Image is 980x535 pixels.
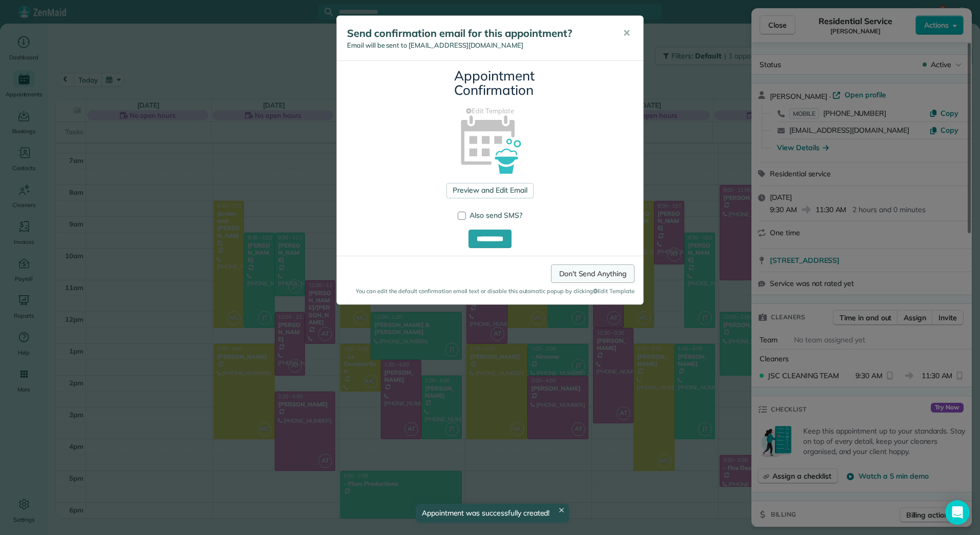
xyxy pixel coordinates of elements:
[551,264,635,283] a: Don't Send Anything
[623,27,630,39] span: ✕
[345,287,635,296] small: You can edit the default confirmation email text or disable this automatic popup by clicking Edit...
[945,500,970,525] div: Open Intercom Messenger
[416,504,569,523] div: Appointment was successfully created!
[446,183,533,198] a: Preview and Edit Email
[469,211,522,220] span: Also send SMS?
[444,97,536,189] img: appointment_confirmation_icon-141e34405f88b12ade42628e8c248340957700ab75a12ae832a8710e9b578dc5.png
[344,106,636,116] a: Edit Template
[347,41,523,49] span: Email will be sent to [EMAIL_ADDRESS][DOMAIN_NAME]
[454,69,526,98] h3: Appointment Confirmation
[347,26,608,40] h5: Send confirmation email for this appointment?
